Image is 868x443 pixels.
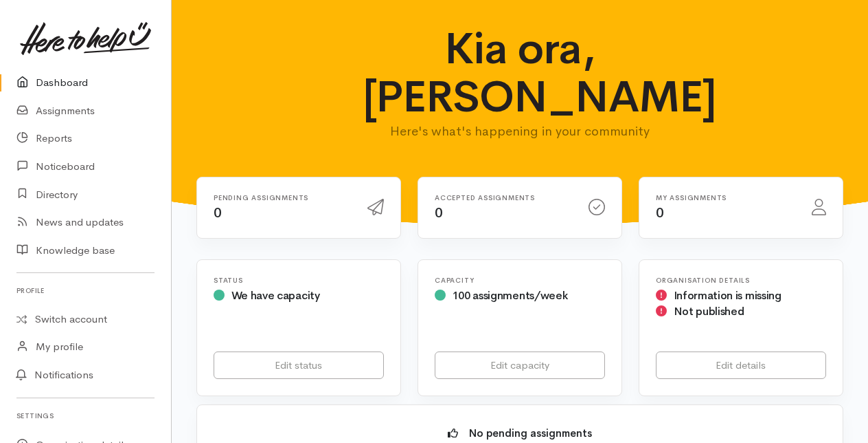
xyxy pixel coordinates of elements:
span: 0 [435,204,443,221]
h6: Capacity [435,277,605,284]
h6: Status [214,277,384,284]
h6: My assignments [656,194,795,202]
span: Information is missing [674,288,781,303]
h1: Kia ora, [PERSON_NAME] [363,25,678,122]
h6: Pending assignments [214,194,351,202]
b: No pending assignments [469,426,592,440]
span: 100 assignments/week [453,288,568,303]
h6: Accepted assignments [435,194,572,202]
span: 0 [214,204,222,221]
h6: Organisation Details [656,277,826,284]
a: Edit details [656,352,826,380]
h6: Profile [16,281,155,300]
span: We have capacity [231,288,320,303]
h6: Settings [16,407,155,425]
span: Not published [674,304,744,318]
a: Edit status [214,352,384,380]
a: Edit capacity [435,352,605,380]
p: Here's what's happening in your community [363,122,678,141]
span: 0 [656,204,664,221]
